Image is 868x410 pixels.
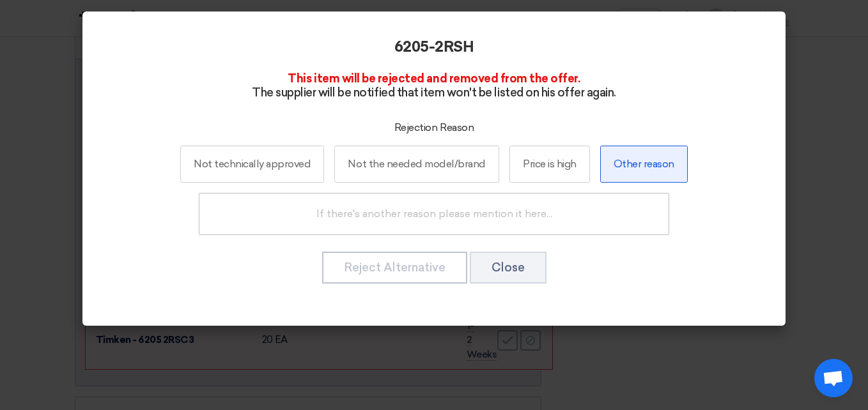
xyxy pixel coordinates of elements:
button: Reject Alternative [322,252,467,284]
h2: 6205-2RSH [118,38,750,56]
button: Close [470,252,546,284]
span: This item will be rejected and removed from the offer. [288,72,580,86]
div: Open chat [814,359,853,397]
label: Not the needed model/brand [334,146,499,183]
span: The supplier will be notified that item won't be listed on his offer again. [252,86,616,100]
input: If there's another reason please mention it here... [199,193,669,235]
label: Price is high [509,146,590,183]
div: Rejection Reason [118,120,750,135]
label: Not technically approved [180,146,324,183]
label: Other reason [600,146,688,183]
